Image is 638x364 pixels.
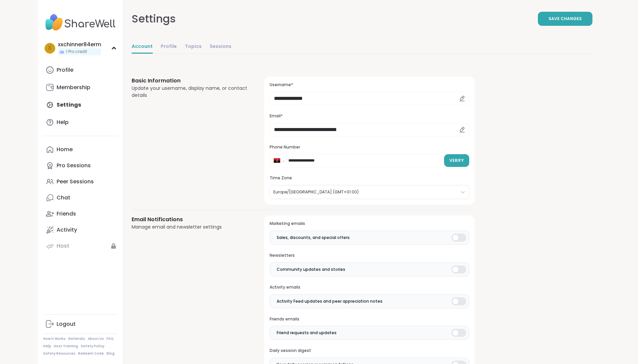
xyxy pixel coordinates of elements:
a: Blog [107,351,115,356]
span: Community updates and stories [277,266,345,272]
div: Friends [57,210,76,218]
div: Settings [132,11,176,27]
a: Referrals [68,337,85,341]
a: Host [43,238,118,254]
h3: Activity emails [270,285,469,290]
div: Logout [57,320,76,328]
button: Verify [444,154,469,167]
h3: Daily session digest [270,348,469,354]
div: Manage email and newsletter settings [132,224,249,231]
a: Profile [161,40,177,54]
a: Safety Resources [43,351,75,356]
div: Activity [57,226,77,234]
div: xxchinner84erm [58,41,101,48]
div: Profile [57,66,73,74]
span: x [48,44,52,53]
a: Logout [43,316,118,332]
span: Friend requests and updates [277,330,337,336]
h3: Email Notifications [132,216,249,224]
span: Verify [449,158,464,164]
div: Update your username, display name, or contact details [132,85,249,99]
div: Help [57,119,69,126]
a: FAQ [107,337,114,341]
a: Host Training [54,344,78,349]
a: Help [43,114,118,130]
a: Help [43,344,51,349]
a: Chat [43,190,118,206]
div: Pro Sessions [57,162,91,169]
span: Save Changes [549,16,582,22]
h3: Newsletters [270,253,469,258]
h3: Phone Number [270,144,469,150]
div: Membership [57,84,90,91]
img: ShareWell Nav Logo [43,11,118,34]
button: Save Changes [538,12,592,26]
a: How It Works [43,337,66,341]
a: Pro Sessions [43,158,118,174]
a: Membership [43,79,118,96]
h3: Marketing emails [270,221,469,227]
div: Home [57,146,73,153]
a: Activity [43,222,118,238]
h3: Friends emails [270,316,469,322]
h3: Username* [270,82,469,88]
a: Profile [43,62,118,78]
div: Host [57,242,69,250]
a: Account [132,40,153,54]
a: Peer Sessions [43,174,118,190]
a: Redeem Code [78,351,104,356]
a: Home [43,141,118,158]
a: Topics [185,40,202,54]
h3: Time Zone [270,175,469,181]
span: 1 Pro credit [66,49,87,55]
span: Activity Feed updates and peer appreciation notes [277,298,382,304]
div: Chat [57,194,70,201]
h3: Basic Information [132,77,249,85]
span: Sales, discounts, and special offers [277,235,350,241]
a: About Us [88,337,104,341]
a: Sessions [210,40,231,54]
div: Peer Sessions [57,178,94,185]
a: Friends [43,206,118,222]
a: Safety Policy [81,344,104,349]
h3: Email* [270,113,469,119]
